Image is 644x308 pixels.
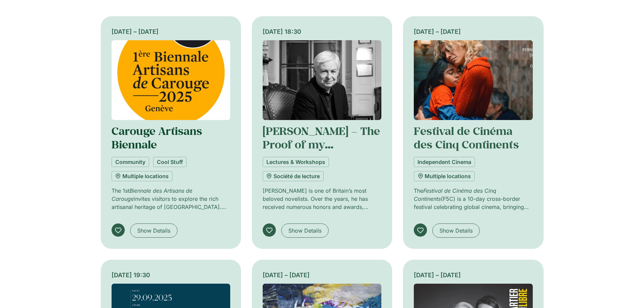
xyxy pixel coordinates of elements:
a: Cool Stuff [153,157,187,167]
p: [PERSON_NAME] is one of Britain’s most beloved novelists. Over the years, he has received numerou... [263,187,381,211]
a: Independent Cinema [414,157,475,167]
p: The (F5C) is a 10-day cross-border festival celebrating global cinema, bringing together 20 inter... [414,187,532,211]
a: Show Details [432,223,480,238]
a: Société de lecture [263,171,324,181]
div: [DATE] 19:30 [112,270,230,280]
a: Show Details [130,223,177,238]
span: Show Details [137,227,170,235]
a: Festival de Cinéma des Cinq Continents [414,124,519,151]
span: Show Details [288,227,321,235]
p: The 1st invites visitors to explore the rich artisanal heritage of [GEOGRAPHIC_DATA]. Local artis... [112,187,230,211]
a: [PERSON_NAME] – The Proof of my Innocence [263,124,380,165]
div: [DATE] – [DATE] [414,27,532,36]
div: [DATE] – [DATE] [414,270,532,280]
em: Festival de Cinéma des Cinq Continents [414,187,496,202]
a: Community [112,157,149,167]
div: [DATE] – [DATE] [112,27,230,36]
a: Lectures & Workshops [263,157,329,167]
a: Carouge Artisans Biennale [112,124,202,151]
span: Show Details [439,227,473,235]
a: Show Details [281,223,329,238]
div: [DATE] – [DATE] [263,270,381,280]
div: [DATE] 18:30 [263,27,381,36]
em: Biennale des Artisans de Carouge [112,187,192,202]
